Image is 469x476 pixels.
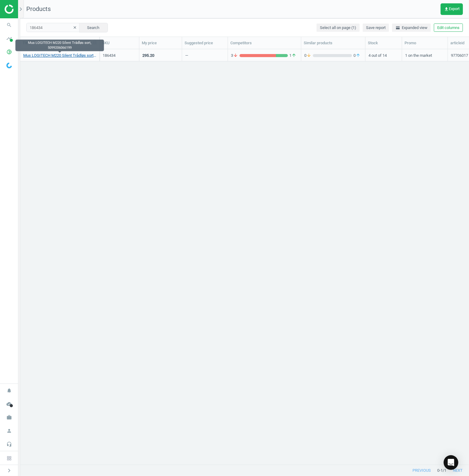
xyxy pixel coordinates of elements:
div: grid [20,49,469,460]
i: arrow_downward [306,53,311,58]
div: SKU [102,40,137,46]
i: timeline [3,33,15,44]
div: Stock [368,40,399,46]
div: Open Intercom Messenger [444,455,458,470]
div: Similar products [304,40,363,46]
img: ajHJNr6hYgQAAAAASUVORK5CYII= [5,5,48,14]
button: Select all on page (1) [317,24,360,32]
div: — [185,53,188,60]
div: Mus LOGITECH M220 Silent Trådløs sort, 5099206066199 [15,40,104,51]
div: Suggested price [185,40,225,46]
div: 97706017 [451,53,468,60]
div: 1 on the market [405,50,445,60]
i: horizontal_split [395,25,400,30]
i: search [3,19,15,31]
i: person [3,425,15,437]
button: Edit columns [434,24,463,32]
button: Save report [363,24,389,32]
div: Competitors [230,40,299,46]
span: Save report [366,25,386,31]
a: Mus LOGITECH M220 Silent Trådløs sort, 5099206066199 [23,53,96,58]
button: previous [406,465,437,476]
span: 1 [288,53,298,58]
i: get_app [444,7,449,12]
i: work [3,412,15,423]
button: chevron_right [2,467,17,474]
div: 295.20 [142,53,154,58]
span: 0 - 1 [437,468,443,473]
button: horizontal_splitExpanded view [392,24,431,32]
span: Expanded view [395,25,427,31]
button: next [446,465,469,476]
i: arrow_downward [233,53,238,58]
input: SKU/Title search [26,23,80,32]
i: notifications [3,385,15,396]
span: Products [26,5,51,13]
span: Select all on page (1) [320,25,356,31]
div: 4 out of 14 [368,50,399,60]
span: 3 [231,53,240,58]
div: My price [142,40,179,46]
span: 0 [352,53,362,58]
div: 186434 [103,53,136,58]
span: / 1 [443,468,446,473]
span: 0 [304,53,313,58]
button: Search [79,23,108,32]
i: chevron_right [5,467,13,474]
i: arrow_upward [356,53,361,58]
img: wGWNvw8QSZomAAAAABJRU5ErkJggg== [6,63,12,68]
i: pie_chart_outlined [3,46,15,58]
div: Promo [405,40,445,46]
button: get_appExport [441,3,463,15]
i: chevron_right [17,5,24,13]
span: Export [444,7,460,12]
i: arrow_upward [291,53,296,58]
i: cloud_done [3,398,15,410]
i: headset_mic [3,438,15,450]
button: clear [70,24,79,32]
i: clear [73,25,77,30]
